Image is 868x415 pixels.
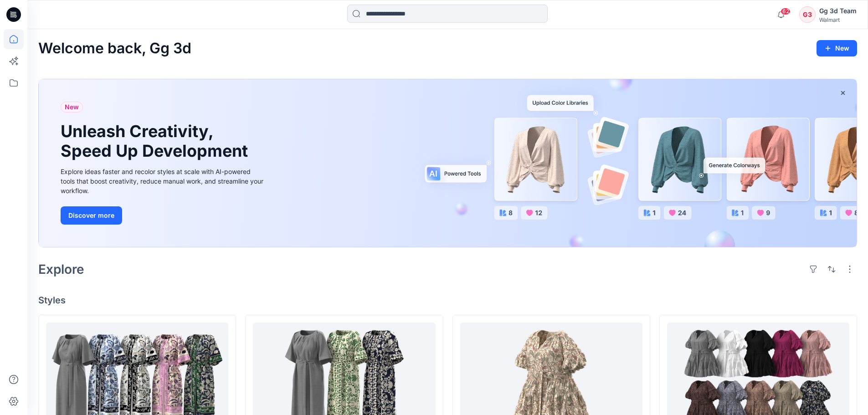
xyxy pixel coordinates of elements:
[819,5,857,16] div: Gg 3d Team
[38,40,191,57] h2: Welcome back, Gg 3d
[65,102,79,113] span: New
[38,295,857,306] h4: Styles
[61,206,266,225] a: Discover more
[61,167,266,195] div: Explore ideas faster and recolor styles at scale with AI-powered tools that boost creativity, red...
[38,262,84,277] h2: Explore
[61,122,252,161] h1: Unleash Creativity, Speed Up Development
[799,6,816,23] div: G3
[61,206,122,225] button: Discover more
[819,16,857,23] div: Walmart
[781,8,791,15] span: 62
[817,40,857,56] button: New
